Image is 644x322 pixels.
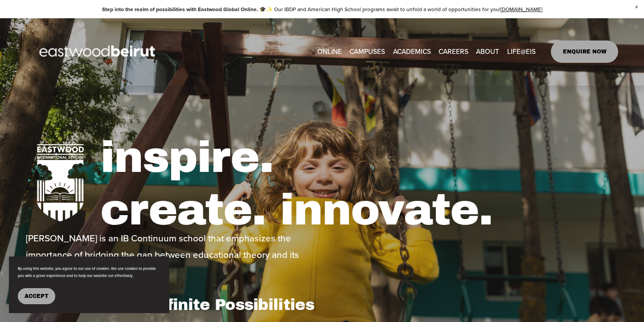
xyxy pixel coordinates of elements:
p: [PERSON_NAME] is an IB Continuum school that emphasizes the importance of bridging the gap betwee... [26,230,320,280]
a: folder dropdown [393,45,431,59]
a: folder dropdown [507,45,536,59]
a: [DOMAIN_NAME] [500,5,542,13]
a: folder dropdown [349,45,385,59]
a: ENQUIRE NOW [551,41,618,63]
span: ACADEMICS [393,45,431,58]
a: ONLINE [317,45,342,59]
button: Accept [18,288,55,304]
img: EastwoodIS Global Site [26,29,171,74]
span: Accept [25,293,49,299]
span: ABOUT [476,45,499,58]
h1: One IB School, Infinite Possibilities [26,295,320,314]
span: LIFE@EIS [507,45,536,58]
p: By using this website, you agree to our use of cookies. We use cookies to provide you with a grea... [18,265,160,279]
span: CAMPUSES [349,45,385,58]
section: Cookie banner [9,257,169,313]
h1: inspire. create. innovate. [100,131,618,236]
a: CAREERS [439,45,468,59]
a: folder dropdown [476,45,499,59]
